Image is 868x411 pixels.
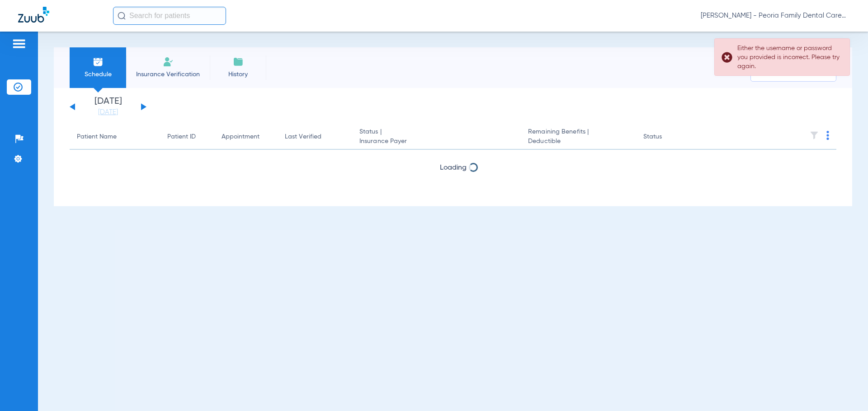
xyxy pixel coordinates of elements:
[352,125,521,150] th: Status |
[77,132,117,142] div: Patient Name
[163,56,174,67] img: Manual Insurance Verification
[167,132,196,142] div: Patient ID
[133,70,203,79] span: Insurance Verification
[18,7,49,23] img: Zuub Logo
[77,132,153,142] div: Patient Name
[118,12,126,20] img: Search Icon
[76,70,119,79] span: Schedule
[81,108,135,117] a: [DATE]
[359,137,514,146] span: Insurance Payer
[93,56,104,67] img: Schedule
[81,97,135,117] li: [DATE]
[233,56,244,67] img: History
[217,70,259,79] span: History
[222,132,259,142] div: Appointment
[285,132,321,142] div: Last Verified
[636,125,697,150] th: Status
[440,164,467,171] span: Loading
[521,125,636,150] th: Remaining Benefits |
[12,38,26,49] img: hamburger-icon
[113,7,226,25] input: Search for patients
[737,44,842,71] div: Either the username or password you provided is incorrect. Please try again.
[810,131,819,140] img: filter.svg
[701,11,850,20] span: [PERSON_NAME] - Peoria Family Dental Care
[222,132,270,142] div: Appointment
[285,132,345,142] div: Last Verified
[167,132,207,142] div: Patient ID
[528,137,628,146] span: Deductible
[826,131,829,140] img: group-dot-blue.svg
